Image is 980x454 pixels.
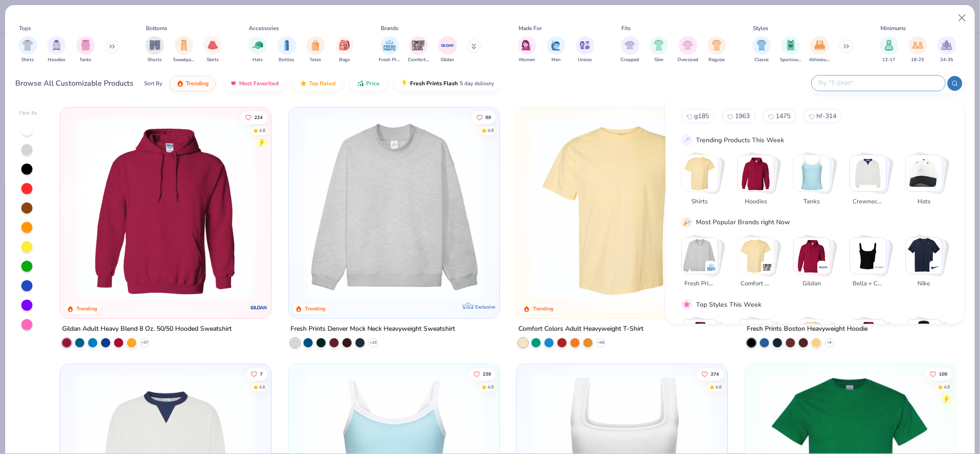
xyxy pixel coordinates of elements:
span: Totes [310,57,322,63]
span: Fresh Prints [685,279,715,289]
button: filter button [909,36,927,63]
span: Sportswear [780,57,802,63]
div: filter for Slim [650,36,668,63]
div: filter for Shirts [19,36,37,63]
button: Like [925,367,952,380]
button: Like [240,111,267,124]
span: Women [519,57,536,63]
img: Hats Image [253,40,263,50]
button: filter button [547,36,565,63]
img: Tanks Image [81,40,91,50]
span: Cropped [621,57,639,63]
button: Trending [170,76,215,91]
span: Exclusive [475,303,495,309]
div: filter for Athleisure [809,36,830,63]
button: filter button [938,36,956,63]
img: Shorts Image [150,40,160,50]
img: Gildan [794,238,830,274]
button: Stack Card Button Preppy [906,319,948,374]
button: Stack Card Button Hats [906,155,948,210]
span: Gildan [441,57,454,63]
span: Classic [754,57,769,63]
button: filter button [438,36,457,63]
img: Cropped Image [625,40,635,50]
button: 14752 [763,109,797,123]
span: Unisex [578,57,592,63]
div: filter for Comfort Colors [408,36,429,63]
img: Athleisure Image [815,40,825,50]
button: g1850 [682,109,715,123]
button: Top Rated [293,76,342,91]
button: Like [246,367,267,380]
span: 12-17 [883,57,896,63]
button: filter button [752,36,771,63]
button: Like [469,367,496,380]
img: Slim Image [654,40,664,50]
button: filter button [780,36,802,63]
img: Shirts Image [22,40,33,50]
div: filter for Men [547,36,565,63]
button: 19631 [722,109,756,123]
button: Stack Card Button Comfort Colors [738,237,780,292]
span: Hats [909,197,939,206]
span: 1963 [735,112,750,120]
div: filter for Sportswear [780,36,802,63]
img: Hoodies Image [51,40,62,50]
div: Fresh Prints Denver Mock Neck Heavyweight Sweatshirt [291,323,455,334]
button: filter button [19,36,37,63]
button: filter button [518,36,537,63]
button: Stack Card Button Athleisure [794,319,836,374]
button: filter button [335,36,354,63]
div: filter for Hoodies [47,36,66,63]
div: filter for 12-17 [880,36,898,63]
div: Accessories [249,24,279,32]
span: 1475 [776,112,791,120]
div: Fits [621,24,631,32]
img: Athleisure [794,320,830,356]
div: Top Styles This Week [696,300,762,309]
div: filter for Cropped [621,36,639,63]
button: filter button [47,36,66,63]
div: 4.8 [715,384,722,391]
span: 89 [486,115,491,120]
img: 12-17 Image [884,40,894,50]
span: Bottles [279,57,295,63]
div: Brands [381,24,398,32]
button: Stack Card Button Fresh Prints [682,237,724,292]
button: Stack Card Button Gildan [794,237,836,292]
div: filter for Bottles [278,36,296,63]
span: + 37 [141,340,148,345]
button: Like [472,111,496,124]
div: Minimums [880,24,906,32]
img: Bottles Image [282,40,292,50]
span: hf-314 [817,112,837,120]
div: filter for Shorts [145,36,164,63]
div: filter for Women [518,36,537,63]
span: Comfort Colors [408,57,429,63]
button: filter button [677,36,698,63]
img: party_popper.gif [683,218,691,227]
span: Comfort Colors [741,279,771,289]
span: Bags [339,57,350,63]
span: Top Rated [309,80,335,87]
button: Stack Card Button Hoodies [738,155,780,210]
div: filter for Fresh Prints [379,36,400,63]
input: Try "T-Shirt" [817,78,939,88]
button: Fresh Prints Flash5 day delivery [394,76,501,91]
span: Crewnecks [853,197,883,206]
span: Price [366,80,379,87]
div: Trending Products This Week [696,135,784,145]
img: 01756b78-01f6-4cc6-8d8a-3c30c1a0c8ac [70,117,261,300]
button: Stack Card Button Nike [906,237,948,292]
div: filter for Hats [248,36,267,63]
span: Men [551,57,561,63]
span: 274 [711,372,719,376]
button: Like [697,367,724,380]
button: filter button [576,36,594,63]
button: Stack Card Button Classic [682,319,724,374]
span: 18-23 [911,57,924,63]
img: Fresh Prints Image [383,38,397,52]
img: trend_line.gif [683,136,691,144]
span: Shirts [685,197,715,206]
img: f5d85501-0dbb-4ee4-b115-c08fa3845d83 [298,117,490,300]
